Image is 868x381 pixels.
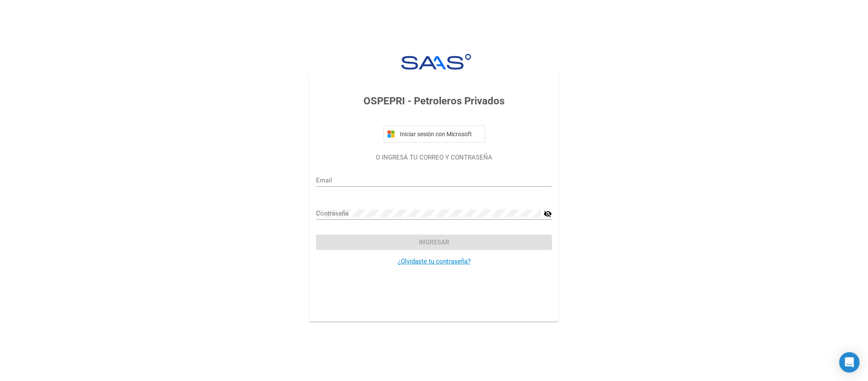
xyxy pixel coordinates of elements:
h3: OSPEPRI - Petroleros Privados [316,93,552,109]
p: O INGRESÁ TU CORREO Y CONTRASEÑA [316,153,552,162]
button: Iniciar sesión con Microsoft [383,126,485,143]
span: Iniciar sesión con Microsoft [398,131,481,137]
div: Open Intercom Messenger [839,352,860,373]
button: Ingresar [316,235,552,250]
span: Ingresar [419,238,449,246]
mat-icon: visibility_off [544,209,552,219]
a: ¿Olvidaste tu contraseña? [398,258,471,265]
